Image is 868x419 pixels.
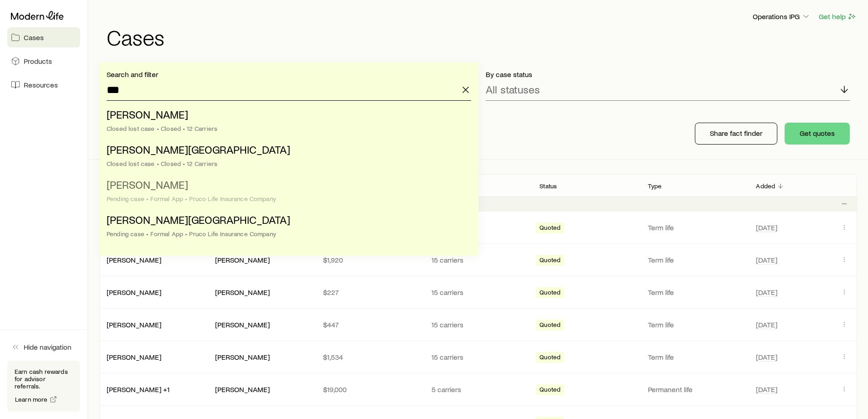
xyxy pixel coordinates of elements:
[431,385,525,394] p: 5 carriers
[753,12,811,21] p: Operations IPG
[107,108,188,121] span: [PERSON_NAME]
[486,70,850,79] p: By case status
[756,385,777,394] span: [DATE]
[107,160,466,167] div: Closed lost case • Closed • 12 Carriers
[539,182,557,190] p: Status
[323,385,417,394] p: $19,000
[431,320,525,329] p: 15 carriers
[539,386,560,395] span: Quoted
[215,352,270,362] div: [PERSON_NAME]
[818,11,857,22] button: Get help
[24,80,58,89] span: Resources
[756,352,777,362] span: [DATE]
[107,255,161,264] a: [PERSON_NAME]
[107,352,161,361] a: [PERSON_NAME]
[24,57,52,66] span: Products
[785,123,850,145] button: Get quotes
[107,210,466,245] li: Asbury, Savannah
[24,33,44,42] span: Cases
[215,320,270,330] div: [PERSON_NAME]
[107,255,161,265] div: [PERSON_NAME]
[107,125,466,132] div: Closed lost case • Closed • 12 Carriers
[7,337,80,357] button: Hide navigation
[107,288,161,296] a: [PERSON_NAME]
[648,385,742,394] p: Permanent life
[539,321,560,331] span: Quoted
[7,51,80,71] a: Products
[695,123,777,145] button: Share fact finder
[107,288,161,297] div: [PERSON_NAME]
[323,320,417,329] p: $447
[648,288,742,297] p: Term life
[107,320,161,330] div: [PERSON_NAME]
[648,320,742,329] p: Term life
[107,178,188,191] span: [PERSON_NAME]
[323,255,417,264] p: $1,920
[215,255,270,265] div: [PERSON_NAME]
[323,352,417,362] p: $1,534
[710,129,762,138] p: Share fact finder
[107,230,466,238] div: Pending case • Formal App • Pruco Life Insurance Company
[648,352,742,362] p: Term life
[756,288,777,297] span: [DATE]
[24,342,72,352] span: Hide navigation
[648,182,662,190] p: Type
[431,352,525,362] p: 15 carriers
[486,83,540,96] p: All statuses
[648,223,742,232] p: Term life
[107,140,466,175] li: Asbury, Savannah
[107,352,161,362] div: [PERSON_NAME]
[215,288,270,297] div: [PERSON_NAME]
[539,353,560,363] span: Quoted
[756,320,777,329] span: [DATE]
[15,396,48,403] span: Learn more
[107,143,290,156] span: [PERSON_NAME][GEOGRAPHIC_DATA]
[107,385,169,394] div: [PERSON_NAME] +1
[431,255,525,264] p: 15 carriers
[7,27,80,47] a: Cases
[107,213,290,226] span: [PERSON_NAME][GEOGRAPHIC_DATA]
[107,70,471,79] p: Search and filter
[323,288,417,297] p: $227
[107,195,466,202] div: Pending case • Formal App • Pruco Life Insurance Company
[431,223,525,232] p: 15 carriers
[752,11,811,22] button: Operations IPG
[107,26,857,48] h1: Cases
[107,320,161,329] a: [PERSON_NAME]
[431,288,525,297] p: 15 carriers
[756,223,777,232] span: [DATE]
[15,368,73,390] p: Earn cash rewards for advisor referrals.
[215,385,270,394] div: [PERSON_NAME]
[107,175,466,210] li: Asbury, Bradley
[756,255,777,264] span: [DATE]
[539,256,560,266] span: Quoted
[107,385,169,393] a: [PERSON_NAME] +1
[7,361,80,412] div: Earn cash rewards for advisor referrals.Learn more
[107,104,466,140] li: Asbury, Bradley
[7,75,80,95] a: Resources
[756,182,775,190] p: Added
[539,224,560,233] span: Quoted
[648,255,742,264] p: Term life
[539,289,560,298] span: Quoted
